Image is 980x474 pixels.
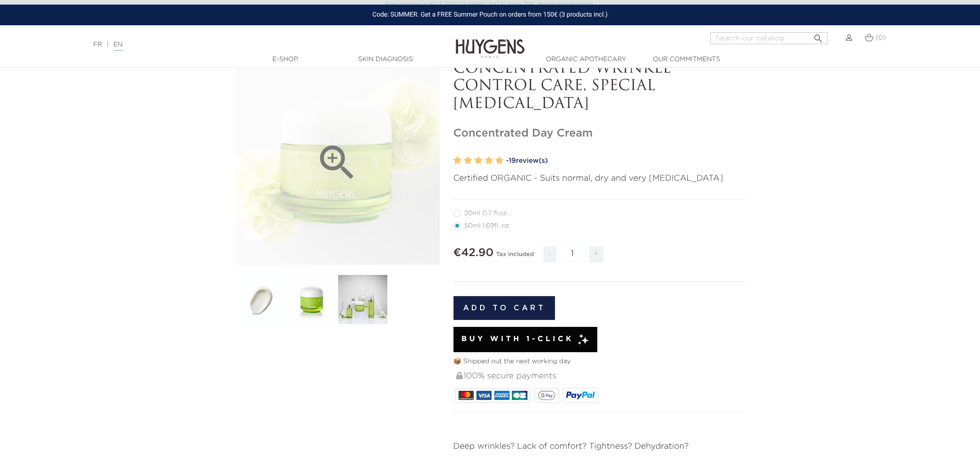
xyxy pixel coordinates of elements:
h1: Concentrated Day Cream [453,127,745,140]
i:  [813,30,824,41]
p: CONCENTRATED WRINKLE CONTROL CARE, SPECIAL [MEDICAL_DATA] [453,60,745,113]
input: Search [710,32,827,44]
button: Add to cart [453,296,555,320]
p: 📦 Shipped out the next working day [453,357,745,366]
div: 100% secure payments [455,366,745,386]
span: + [589,246,604,263]
a: E-Shop [239,55,331,64]
p: Deep wrinkles? Lack of comfort? Tightness? Dehydration? [453,440,745,453]
label: 50ml 1.69fl. oz. [453,222,522,229]
span: 19 [509,157,516,164]
a: Our commitments [640,55,732,64]
img: MASTERCARD [459,391,474,400]
button:  [810,29,827,42]
p: Certified ORGANIC - Suits normal, dry and very [MEDICAL_DATA] [453,172,745,185]
a: FR [93,41,102,48]
img: AMEX [494,391,510,400]
i:  [314,140,360,186]
img: google_pay [538,391,555,400]
label: 20ml 0.7 fl.oz. [453,210,519,217]
img: VISA [476,391,492,400]
label: 2 [464,154,472,167]
img: CB_NATIONALE [512,391,527,400]
span: (0) [876,34,886,41]
a: Skin Diagnosis [340,55,431,64]
img: Huygens [456,24,525,60]
div: Tax included [496,245,534,269]
label: 1 [453,154,462,167]
a: Organic Apothecary [540,55,632,64]
span: - [544,246,556,263]
span: €42.90 [453,247,494,258]
label: 3 [474,154,482,167]
div: | [89,39,402,50]
img: 100% secure payments [456,372,463,379]
a: -19review(s) [506,154,745,168]
input: Quantity [559,246,586,262]
label: 5 [495,154,504,167]
a: EN [113,41,123,51]
label: 4 [485,154,493,167]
